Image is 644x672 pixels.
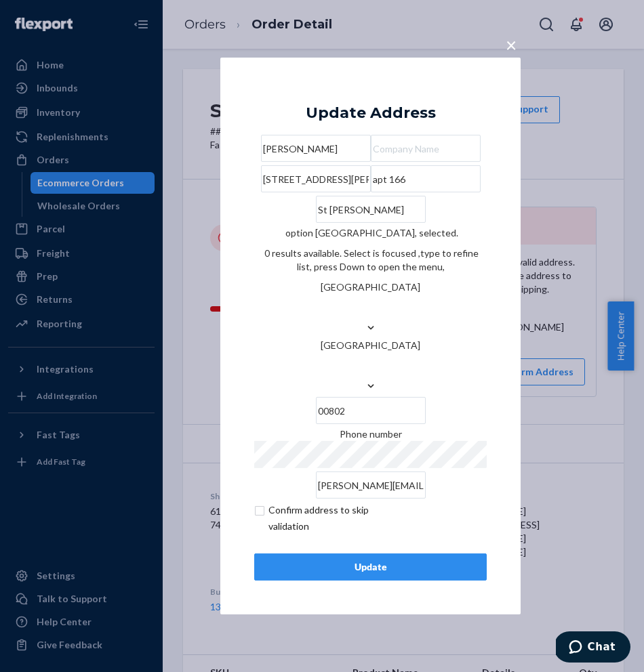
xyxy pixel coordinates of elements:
div: [GEOGRAPHIC_DATA] [254,280,487,294]
input: ZIP Code [316,397,426,424]
p: 0 results available. Select is focused ,type to refine list, press Down to open the menu, [254,247,487,274]
input: Street Address [261,165,371,192]
div: [GEOGRAPHIC_DATA] [321,339,420,352]
span: Phone number [340,428,402,440]
input: Street Address 2 (Optional) [371,165,481,192]
input: First & Last Name [261,135,371,162]
iframe: Opens a widget where you can chat to one of our agents [556,631,630,665]
div: Update Address [306,105,436,121]
div: Update [266,560,475,574]
input: City [316,196,426,223]
p: option [GEOGRAPHIC_DATA], selected. [254,226,487,240]
input: Email (Only Required for International) [316,471,426,499]
input: Company Name [371,135,481,162]
button: Update [254,553,487,581]
span: × [506,33,517,56]
input: [GEOGRAPHIC_DATA] [370,352,371,379]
